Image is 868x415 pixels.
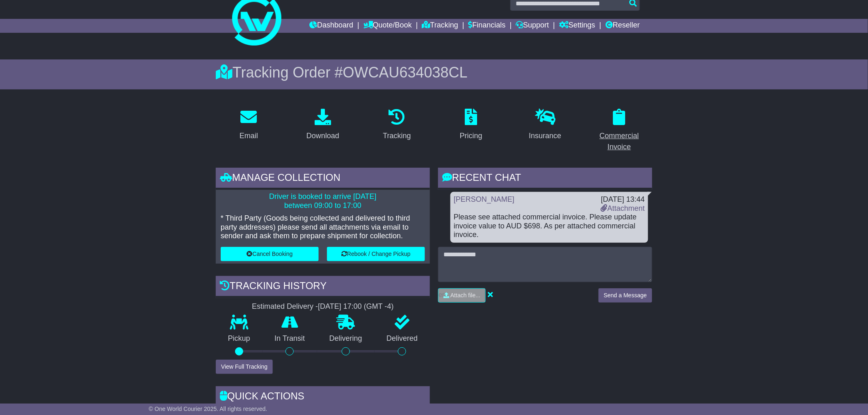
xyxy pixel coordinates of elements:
[454,213,645,239] div: Please see attached commercial invoice. Please update invoice value to AUD $698. As per attached ...
[221,192,425,210] p: Driver is booked to arrive [DATE] between 09:00 to 17:00
[454,195,514,203] a: [PERSON_NAME]
[216,276,430,298] div: Tracking history
[438,168,652,190] div: RECENT CHAT
[422,19,458,33] a: Tracking
[327,247,425,261] button: Rebook / Change Pickup
[559,19,595,33] a: Settings
[318,302,393,311] div: [DATE] 17:00 (GMT -4)
[221,214,425,241] p: * Third Party (Goods being collected and delivered to third party addresses) please send all atta...
[605,19,640,33] a: Reseller
[301,106,345,144] a: Download
[375,334,430,343] p: Delivered
[383,130,411,141] div: Tracking
[529,130,561,141] div: Insurance
[317,334,375,343] p: Delivering
[601,195,645,204] div: [DATE] 13:44
[216,360,273,374] button: View Full Tracking
[309,19,353,33] a: Dashboard
[216,168,430,190] div: Manage collection
[455,106,488,144] a: Pricing
[221,247,319,261] button: Cancel Booking
[516,19,549,33] a: Support
[586,106,652,155] a: Commercial Invoice
[601,204,645,212] a: Attachment
[263,334,318,343] p: In Transit
[240,130,258,141] div: Email
[343,64,468,81] span: OWCAU634038CL
[378,106,416,144] a: Tracking
[363,19,412,33] a: Quote/Book
[460,130,482,141] div: Pricing
[234,106,263,144] a: Email
[306,130,339,141] div: Download
[216,386,430,408] div: Quick Actions
[149,406,267,412] span: © One World Courier 2025. All rights reserved.
[216,64,652,81] div: Tracking Order #
[592,130,647,153] div: Commercial Invoice
[598,288,652,303] button: Send a Message
[216,302,430,311] div: Estimated Delivery -
[468,19,506,33] a: Financials
[216,334,263,343] p: Pickup
[523,106,566,144] a: Insurance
